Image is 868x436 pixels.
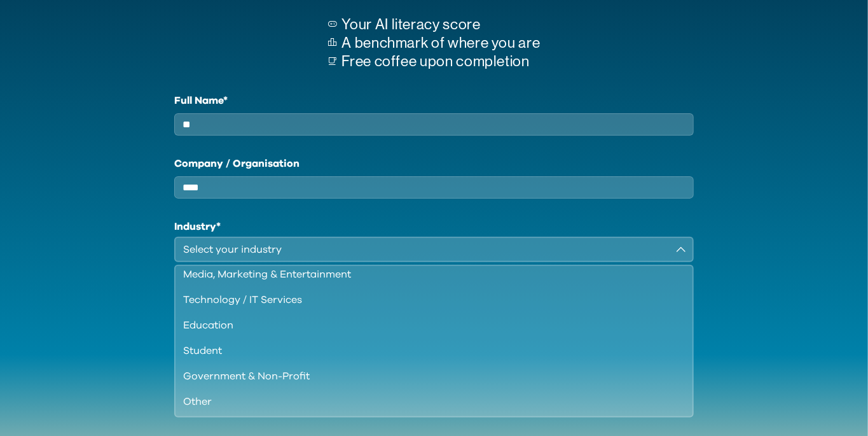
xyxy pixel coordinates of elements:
[174,237,694,262] button: Select your industry
[183,343,670,358] div: Student
[174,156,694,171] label: Company / Organisation
[342,34,541,52] p: A benchmark of where you are
[183,242,668,257] div: Select your industry
[183,267,670,282] div: Media, Marketing & Entertainment
[183,292,670,307] div: Technology / IT Services
[174,93,694,108] label: Full Name*
[342,52,541,71] p: Free coffee upon completion
[342,15,541,34] p: Your AI literacy score
[174,265,694,418] ul: Select your industry
[183,369,670,384] div: Government & Non-Profit
[183,394,670,409] div: Other
[183,318,670,333] div: Education
[174,219,694,234] h1: Industry*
